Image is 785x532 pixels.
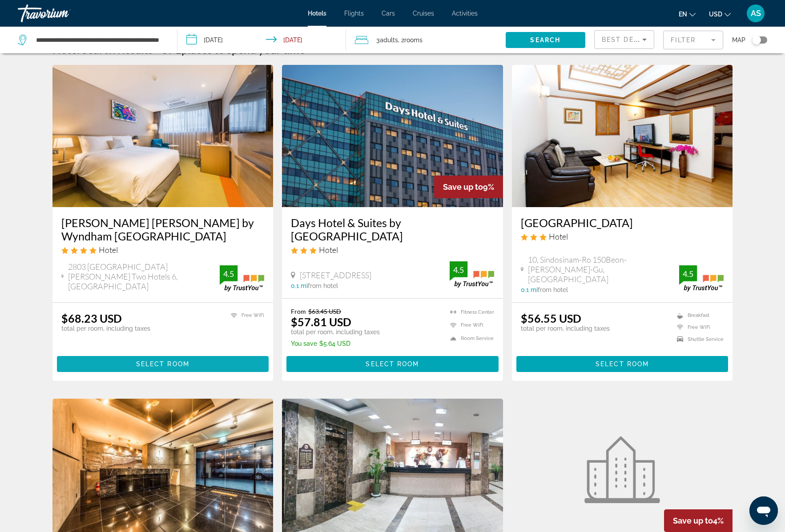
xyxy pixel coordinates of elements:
[446,308,494,316] li: Fitness Center
[506,32,585,48] button: Search
[61,325,150,332] p: total per room, including taxes
[52,65,274,207] img: Hotel image
[679,11,687,18] span: en
[664,509,733,532] div: 4%
[286,358,499,368] a: Select Room
[308,308,341,315] del: $63.45 USD
[516,358,729,368] a: Select Room
[291,328,380,336] p: total per room, including taxes
[61,245,265,255] div: 4 star Hotel
[596,360,649,368] span: Select Room
[709,8,731,20] button: Change currency
[434,176,503,198] div: 9%
[446,321,494,330] li: Free WiFi
[291,315,351,328] ins: $57.81 USD
[672,336,724,343] li: Shuttle Service
[443,182,483,192] span: Save up to
[61,312,122,325] ins: $68.23 USD
[18,2,107,25] a: Travorium
[291,340,380,347] p: $5.64 USD
[300,270,371,280] span: [STREET_ADDRESS]
[673,516,713,525] span: Save up to
[521,325,610,332] p: total per room, including taxes
[679,8,696,20] button: Change language
[446,334,494,343] li: Room Service
[452,10,478,17] a: Activities
[538,286,568,293] span: from hotel
[732,34,745,46] span: Map
[530,36,560,44] span: Search
[346,27,506,53] button: Travelers: 3 adults, 0 children
[450,261,494,288] img: trustyou-badge.svg
[376,34,398,46] span: 3
[286,356,499,372] button: Select Room
[57,358,269,368] a: Select Room
[521,312,581,325] ins: $56.55 USD
[382,10,395,17] a: Cars
[679,265,724,292] img: trustyou-badge.svg
[521,232,724,241] div: 3 star Hotel
[344,10,364,17] a: Flights
[61,216,265,243] a: [PERSON_NAME] [PERSON_NAME] by Wyndham [GEOGRAPHIC_DATA]
[672,312,724,319] li: Breakfast
[282,65,503,207] img: Hotel image
[291,282,308,289] span: 0.1 mi
[226,312,264,319] li: Free WiFi
[308,282,338,289] span: from hotel
[413,10,434,17] a: Cruises
[516,356,729,372] button: Select Room
[291,245,494,255] div: 3 star Hotel
[319,245,338,255] span: Hotel
[521,286,538,293] span: 0.1 mi
[398,34,423,46] span: , 2
[57,356,269,372] button: Select Room
[450,264,467,275] div: 4.5
[709,11,722,18] span: USD
[366,360,419,368] span: Select Room
[744,4,767,23] button: User Menu
[584,436,660,503] img: Hotel image
[220,265,264,292] img: trustyou-badge.svg
[291,216,494,243] a: Days Hotel & Suites by [GEOGRAPHIC_DATA]
[404,36,423,44] span: rooms
[220,268,238,279] div: 4.5
[291,340,317,347] span: You save
[663,30,723,50] button: Filter
[528,255,680,284] span: 10, Sindosinam-Ro 150Beon-[PERSON_NAME]-Gu, [GEOGRAPHIC_DATA]
[99,245,118,255] span: Hotel
[512,65,733,207] img: Hotel image
[672,324,724,331] li: Free WiFi
[291,308,306,315] span: From
[679,268,697,279] div: 4.5
[602,34,647,45] mat-select: Sort by
[751,9,761,18] span: AS
[177,27,346,53] button: Check-in date: Sep 18, 2025 Check-out date: Sep 19, 2025
[521,216,724,229] a: [GEOGRAPHIC_DATA]
[68,262,220,291] span: 2803 [GEOGRAPHIC_DATA][PERSON_NAME] Two Hotels 6, [GEOGRAPHIC_DATA]
[549,232,568,241] span: Hotel
[308,10,326,17] a: Hotels
[602,36,648,43] span: Best Deals
[745,36,767,44] button: Toggle map
[380,36,398,44] span: Adults
[749,496,778,525] iframe: Кнопка запуска окна обмена сообщениями
[136,360,189,368] span: Select Room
